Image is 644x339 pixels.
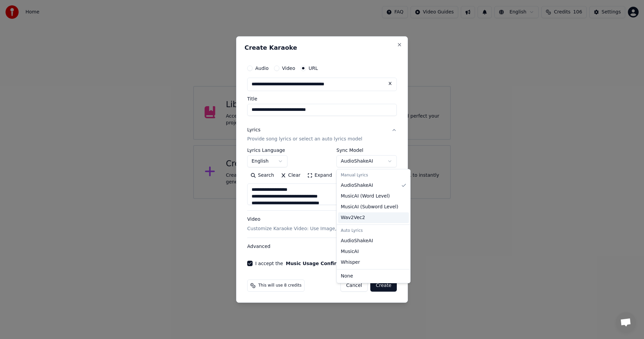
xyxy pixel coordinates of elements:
[341,182,373,189] span: AudioShakeAI
[341,248,359,255] span: MusicAI
[341,193,390,200] span: MusicAI ( Word Level )
[341,204,398,210] span: MusicAI ( Subword Level )
[338,226,409,236] div: Auto Lyrics
[341,238,373,244] span: AudioShakeAI
[341,259,360,266] span: Whisper
[341,273,353,280] span: None
[338,171,409,180] div: Manual Lyrics
[341,214,365,221] span: Wav2Vec2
